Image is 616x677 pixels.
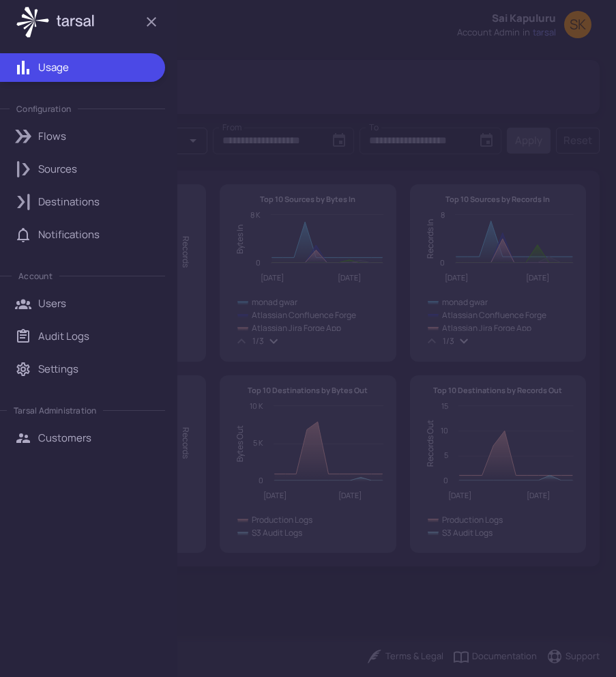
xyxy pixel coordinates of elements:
p: Settings [38,362,78,377]
p: Audit Logs [38,329,89,344]
p: Customers [38,431,91,446]
p: Tarsal Administration [14,405,96,416]
p: Sources [38,162,77,177]
p: Destinations [38,195,100,210]
p: Usage [38,60,69,75]
p: Users [38,296,66,311]
p: Notifications [38,227,100,242]
p: Configuration [16,103,71,115]
p: Account [18,270,52,282]
p: Flows [38,129,66,144]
